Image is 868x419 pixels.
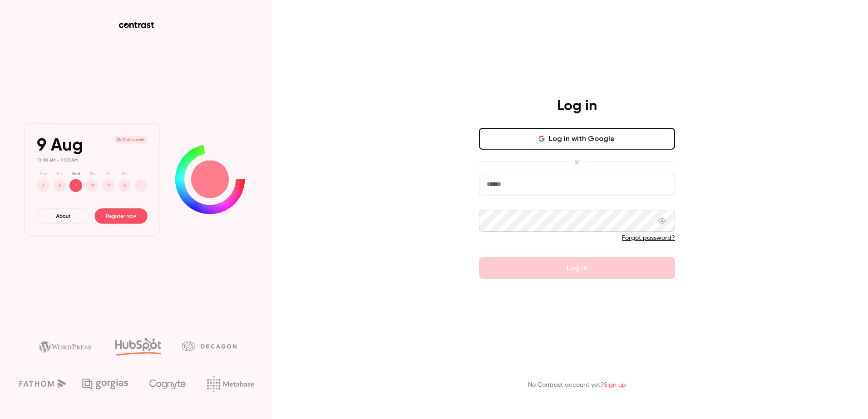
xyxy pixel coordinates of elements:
[182,341,237,351] img: decagon
[570,157,585,166] span: or
[622,235,675,241] a: Forgot password?
[604,382,626,388] a: Sign up
[479,128,675,150] button: Log in with Google
[528,380,626,390] p: No Contrast account yet?
[557,97,597,115] h4: Log in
